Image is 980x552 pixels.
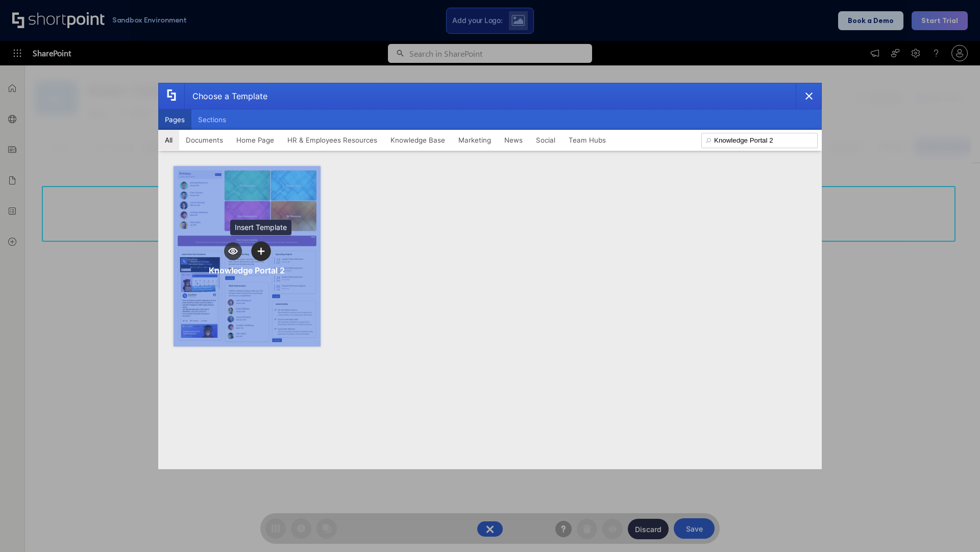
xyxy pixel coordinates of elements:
button: Knowledge Base [384,130,452,150]
div: Knowledge Portal 2 [209,265,285,275]
div: template selector [158,83,822,469]
button: HR & Employees Resources [281,130,384,150]
button: Social [529,130,562,150]
button: Sections [191,109,233,130]
button: Pages [158,109,191,130]
button: Documents [179,130,230,150]
div: Choose a Template [184,83,267,109]
button: Marketing [452,130,498,150]
button: All [158,130,179,150]
button: News [498,130,529,150]
iframe: Chat Widget [929,503,980,552]
button: Team Hubs [562,130,612,150]
input: Search [701,133,818,148]
button: Home Page [230,130,281,150]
